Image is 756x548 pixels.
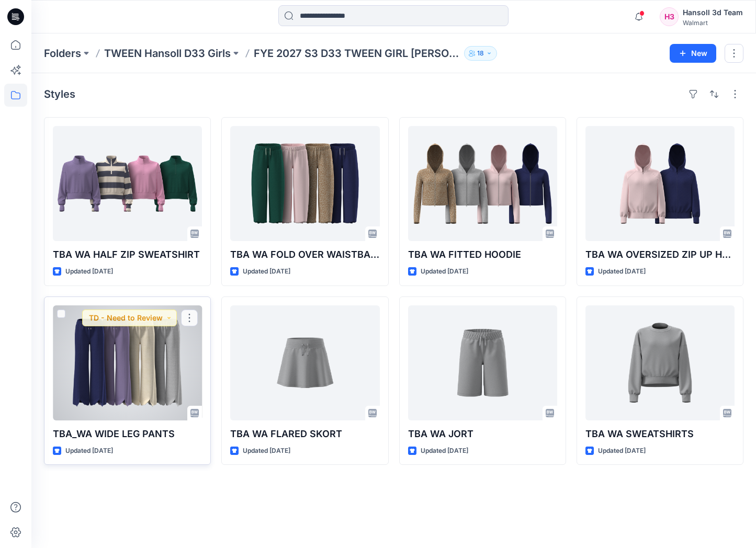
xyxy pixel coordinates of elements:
[585,305,735,420] a: TBA WA SWEATSHIRTS
[254,46,460,61] p: FYE 2027 S3 D33 TWEEN GIRL [PERSON_NAME]
[464,46,497,61] button: 18
[230,247,379,262] p: TBA WA FOLD OVER WAISTBAND JOGGER
[598,266,646,277] p: Updated [DATE]
[585,247,735,262] p: TBA WA OVERSIZED ZIP UP HOODIE
[585,126,735,241] a: TBA WA OVERSIZED ZIP UP HOODIE
[408,247,557,262] p: TBA WA FITTED HOODIE
[44,46,81,61] a: Folders
[230,126,379,241] a: TBA WA FOLD OVER WAISTBAND JOGGER
[65,446,113,456] p: Updated [DATE]
[230,305,379,420] a: TBA WA FLARED SKORT
[53,305,202,420] a: TBA_WA WIDE LEG PANTS
[53,427,202,441] p: TBA_WA WIDE LEG PANTS
[53,247,202,262] p: TBA WA HALF ZIP SWEATSHIRT
[598,446,646,456] p: Updated [DATE]
[683,19,743,27] div: Walmart
[421,446,468,456] p: Updated [DATE]
[104,46,231,61] a: TWEEN Hansoll D33 Girls
[683,6,743,19] div: Hansoll 3d Team
[477,48,484,59] p: 18
[53,126,202,241] a: TBA WA HALF ZIP SWEATSHIRT
[660,7,679,26] div: H3
[44,88,75,100] h4: Styles
[230,427,379,441] p: TBA WA FLARED SKORT
[670,44,716,63] button: New
[421,266,468,277] p: Updated [DATE]
[408,305,557,420] a: TBA WA JORT
[585,427,735,441] p: TBA WA SWEATSHIRTS
[408,427,557,441] p: TBA WA JORT
[408,126,557,241] a: TBA WA FITTED HOODIE
[65,266,113,277] p: Updated [DATE]
[243,446,290,456] p: Updated [DATE]
[243,266,290,277] p: Updated [DATE]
